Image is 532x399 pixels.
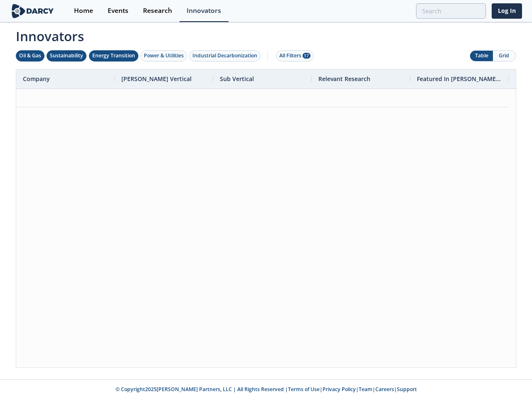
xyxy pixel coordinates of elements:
[12,386,520,393] p: © Copyright 2025 [PERSON_NAME] Partners, LLC | All Rights Reserved | | | | |
[19,52,41,59] div: Oil & Gas
[89,50,138,62] button: Energy Transition
[279,52,310,59] div: All Filters
[121,75,192,83] span: [PERSON_NAME] Vertical
[192,52,257,59] div: Industrial Decarbonization
[416,3,486,19] input: Advanced Search
[220,75,254,83] span: Sub Vertical
[375,386,394,393] a: Careers
[288,386,320,393] a: Terms of Use
[492,3,522,19] a: Log In
[303,53,310,59] span: 17
[143,7,172,14] div: Research
[10,4,55,18] img: logo-wide.svg
[47,50,86,62] button: Sustainability
[140,50,187,62] button: Power & Utilities
[50,52,83,59] div: Sustainability
[359,386,372,393] a: Team
[470,51,493,61] button: Table
[92,52,135,59] div: Energy Transition
[397,386,417,393] a: Support
[189,50,261,62] button: Industrial Decarbonization
[10,23,522,46] span: Innovators
[318,75,370,83] span: Relevant Research
[276,50,314,62] button: All Filters 17
[187,7,221,14] div: Innovators
[74,7,93,14] div: Home
[108,7,128,14] div: Events
[417,75,502,83] span: Featured In [PERSON_NAME] Live
[144,52,184,59] div: Power & Utilities
[23,75,50,83] span: Company
[16,50,44,62] button: Oil & Gas
[323,386,356,393] a: Privacy Policy
[493,51,516,61] button: Grid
